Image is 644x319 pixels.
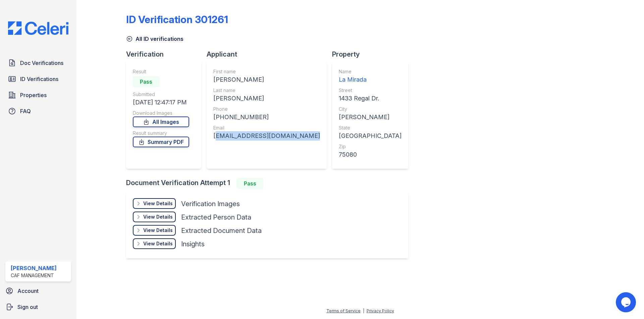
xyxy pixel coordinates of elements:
[143,240,173,247] div: View Details
[5,72,71,86] a: ID Verifications
[213,112,320,122] div: [PHONE_NUMBER]
[133,137,189,147] a: Summary PDF
[213,87,320,94] div: Last name
[5,56,71,70] a: Doc Verifications
[213,94,320,103] div: [PERSON_NAME]
[339,131,401,141] div: [GEOGRAPHIC_DATA]
[616,292,637,312] iframe: chat widget
[181,239,205,249] div: Insights
[133,91,189,98] div: Submitted
[133,98,189,107] div: [DATE] 12:47:17 PM
[207,50,332,59] div: Applicant
[181,226,262,235] div: Extracted Document Data
[213,125,320,131] div: Email
[213,106,320,112] div: Phone
[367,308,394,313] a: Privacy Policy
[143,227,173,234] div: View Details
[20,107,31,115] span: FAQ
[339,106,401,112] div: City
[363,308,364,313] div: |
[213,68,320,75] div: First name
[126,13,228,25] div: ID Verification 301261
[339,143,401,150] div: Zip
[11,272,57,279] div: CAF Management
[133,130,189,137] div: Result summary
[126,50,207,59] div: Verification
[326,308,361,313] a: Terms of Service
[3,284,74,298] a: Account
[332,50,414,59] div: Property
[133,68,189,75] div: Result
[339,112,401,122] div: [PERSON_NAME]
[339,94,401,103] div: 1433 Regal Dr.
[5,88,71,102] a: Properties
[11,264,57,272] div: [PERSON_NAME]
[237,178,264,189] div: Pass
[133,110,189,116] div: Download Images
[339,87,401,94] div: Street
[3,21,74,35] img: CE_Logo_Blue-a8612792a0a2168367f1c8372b55b34899dd931a85d93a1a3d3e32e68fde9ad4.png
[213,75,320,84] div: [PERSON_NAME]
[17,303,38,311] span: Sign out
[133,116,189,127] a: All Images
[20,75,58,83] span: ID Verifications
[181,199,240,209] div: Verification Images
[133,76,160,87] div: Pass
[20,91,47,99] span: Properties
[143,214,173,220] div: View Details
[213,131,320,141] div: [EMAIL_ADDRESS][DOMAIN_NAME]
[339,75,401,84] div: La Mirada
[143,200,173,207] div: View Details
[339,125,401,131] div: State
[20,59,63,67] span: Doc Verifications
[17,287,39,295] span: Account
[126,178,414,189] div: Document Verification Attempt 1
[3,300,74,314] a: Sign out
[339,68,401,75] div: Name
[339,150,401,159] div: 75080
[126,35,183,43] a: All ID verifications
[181,213,251,222] div: Extracted Person Data
[5,104,71,118] a: FAQ
[339,68,401,84] a: Name La Mirada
